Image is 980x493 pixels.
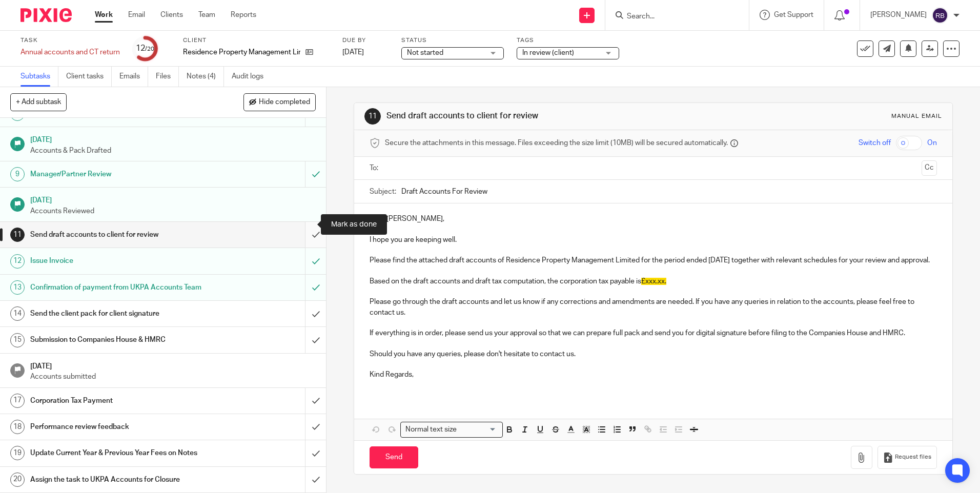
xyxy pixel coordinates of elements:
[927,138,937,148] span: On
[370,255,936,265] p: Please find the attached draft accounts of Residence Property Management Limited for the period e...
[932,7,948,24] img: svg%3E
[30,359,316,372] h1: [DATE]
[95,10,113,20] a: Work
[877,446,937,469] button: Request files
[30,332,207,347] h1: Submission to Companies House & HMRC
[21,47,120,57] div: Annual accounts and CT return
[859,138,891,148] span: Switch off
[128,10,145,20] a: Email
[30,227,207,242] h1: Send draft accounts to client for review
[30,306,207,321] h1: Send the client pack for client signature
[401,36,504,45] label: Status
[10,420,25,434] div: 18
[10,306,25,321] div: 14
[66,67,112,87] a: Client tasks
[183,36,330,45] label: Client
[10,228,25,242] div: 11
[10,167,25,181] div: 9
[119,67,148,87] a: Emails
[21,8,72,22] img: Pixie
[10,333,25,347] div: 15
[870,10,927,20] p: [PERSON_NAME]
[160,10,183,20] a: Clients
[10,254,25,269] div: 12
[342,49,364,56] span: [DATE]
[10,473,25,487] div: 20
[370,369,936,380] p: Kind Regards,
[136,43,154,54] div: 12
[774,11,813,18] span: Get Support
[10,280,25,295] div: 13
[21,67,58,87] a: Subtasks
[370,446,418,468] input: Send
[370,297,936,318] p: Please go through the draft accounts and let us know if any corrections and amendments are needed...
[30,393,207,408] h1: Corporation Tax Payment
[386,111,675,121] h1: Send draft accounts to client for review
[522,49,574,56] span: In review (client)
[370,328,936,338] p: If everything is in order, please send us your approval so that we can prepare full pack and send...
[517,36,619,45] label: Tags
[259,98,310,107] span: Hide completed
[400,422,503,438] div: Search for option
[641,278,666,285] span: £xxx.xx.
[460,424,497,435] input: Search for option
[370,235,936,245] p: I hope you are keeping well.
[30,193,316,206] h1: [DATE]
[370,187,396,197] label: Subject:
[30,280,207,295] h1: Confirmation of payment from UKPA Accounts Team
[30,132,316,145] h1: [DATE]
[30,419,207,435] h1: Performance review feedback
[156,67,179,87] a: Files
[891,112,942,120] div: Manual email
[21,36,120,45] label: Task
[407,49,443,56] span: Not started
[922,160,937,176] button: Cc
[183,47,300,57] p: Residence Property Management Limited
[370,276,936,286] p: Based on the draft accounts and draft tax computation, the corporation tax payable is
[10,93,67,111] button: + Add subtask
[626,12,718,22] input: Search
[30,206,316,216] p: Accounts Reviewed
[30,253,207,269] h1: Issue Invoice
[187,67,224,87] a: Notes (4)
[30,372,316,382] p: Accounts submitted
[385,138,728,148] span: Secure the attachments in this message. Files exceeding the size limit (10MB) will be secured aut...
[10,446,25,460] div: 19
[30,146,316,156] p: Accounts & Pack Drafted
[145,46,154,52] small: /20
[370,214,936,224] p: Dear [PERSON_NAME],
[342,36,389,45] label: Due by
[403,424,459,435] span: Normal text size
[364,108,381,125] div: 11
[895,453,931,461] span: Request files
[231,10,256,20] a: Reports
[243,93,316,111] button: Hide completed
[370,163,381,173] label: To:
[198,10,215,20] a: Team
[10,394,25,408] div: 17
[30,445,207,461] h1: Update Current Year & Previous Year Fees on Notes
[30,167,207,182] h1: Manager/Partner Review
[30,472,207,487] h1: Assign the task to UKPA Accounts for Closure
[232,67,271,87] a: Audit logs
[370,349,936,359] p: Should you have any queries, please don't hesitate to contact us.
